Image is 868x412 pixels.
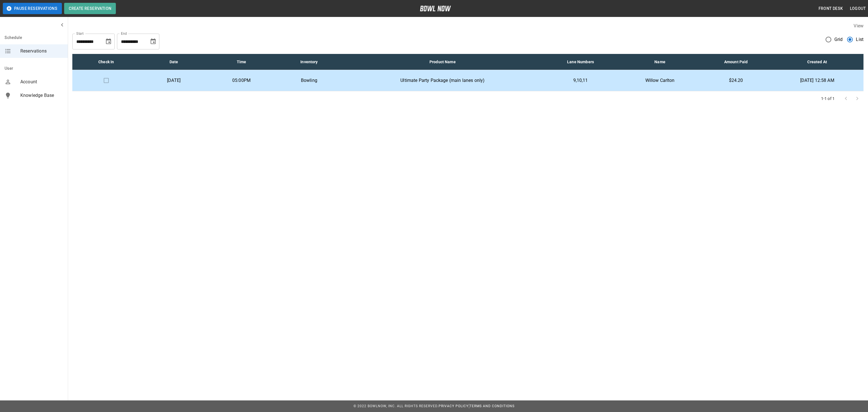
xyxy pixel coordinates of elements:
[20,48,63,55] span: Reservations
[856,36,863,43] span: List
[140,54,207,70] th: Date
[3,3,62,14] button: Pause Reservations
[343,54,542,70] th: Product Name
[619,54,701,70] th: Name
[623,77,696,84] p: Willow Carlton
[834,36,843,43] span: Grid
[280,77,338,84] p: Bowling
[144,77,203,84] p: [DATE]
[848,3,868,14] button: Logout
[275,54,343,70] th: Inventory
[547,77,614,84] p: 9,10,11
[771,54,863,70] th: Created At
[20,92,63,99] span: Knowledge Base
[420,6,451,11] img: logo
[64,3,116,14] button: Create Reservation
[348,77,538,84] p: Ultimate Party Package (main lanes only)
[103,36,114,47] button: Choose date, selected date is Sep 21, 2025
[775,77,859,84] p: [DATE] 12:58 AM
[147,36,159,47] button: Choose date, selected date is Oct 21, 2025
[212,77,271,84] p: 05:00PM
[701,54,771,70] th: Amount Paid
[542,54,619,70] th: Lane Numbers
[208,54,275,70] th: Time
[816,3,845,14] button: Front Desk
[439,404,468,408] a: Privacy Policy
[706,77,766,84] p: $24.20
[20,79,63,85] span: Account
[72,54,140,70] th: Check In
[821,96,835,101] p: 1-1 of 1
[854,23,863,29] label: View
[470,404,515,408] a: Terms and Conditions
[353,404,439,408] span: © 2022 BowlNow, Inc. All Rights Reserved.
